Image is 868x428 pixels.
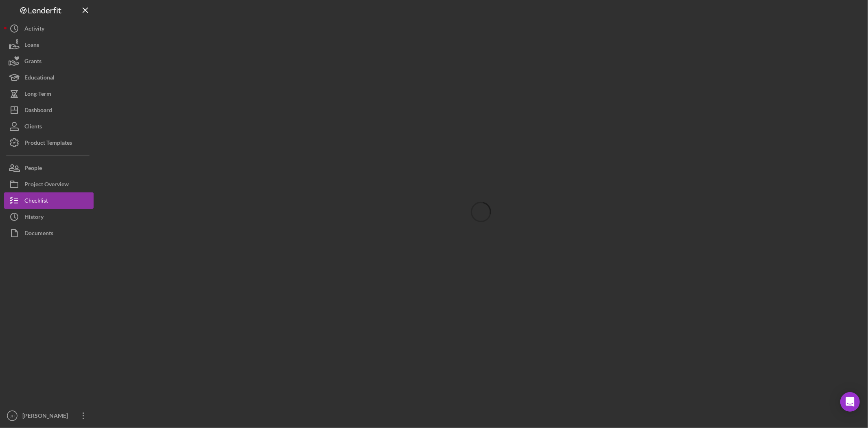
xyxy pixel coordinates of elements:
button: Project Overview [4,176,94,192]
button: History [4,209,94,225]
button: Checklist [4,192,94,209]
button: Documents [4,225,94,241]
button: Product Templates [4,135,94,151]
button: People [4,160,94,176]
div: Educational [24,69,55,88]
button: Long-Term [4,86,94,102]
div: Open Intercom Messenger [840,392,860,412]
div: Long-Term [24,86,51,104]
button: Loans [4,37,94,53]
div: [PERSON_NAME] [20,408,73,426]
div: Activity [24,20,44,39]
button: Dashboard [4,102,94,118]
div: Checklist [24,192,48,211]
button: Grants [4,53,94,69]
div: Clients [24,118,42,137]
div: Project Overview [24,176,69,194]
div: People [24,160,42,178]
button: Activity [4,20,94,37]
div: Dashboard [24,102,52,120]
button: Educational [4,69,94,86]
div: Loans [24,37,39,55]
button: Clients [4,118,94,135]
button: JH[PERSON_NAME] [4,408,94,424]
div: Documents [24,225,53,243]
div: History [24,209,44,227]
div: Product Templates [24,135,72,153]
div: Grants [24,53,42,71]
text: JH [10,414,15,418]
